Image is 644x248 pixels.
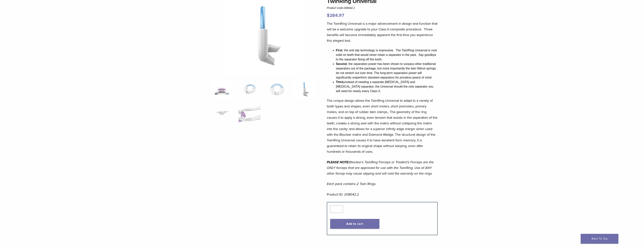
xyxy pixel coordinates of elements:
[211,104,233,123] img: TwinRing Universal - Image 5
[327,13,344,18] bdi: 284.97
[327,21,438,43] p: The TwinRing Universal is a major advancement in design and function that will be a welcome upgra...
[336,80,438,93] li: instead of needing a separate [MEDICAL_DATA] and [MEDICAL_DATA] separator, the Universal should t...
[266,80,288,99] img: TwinRing Universal - Image 3
[327,192,438,197] p: Product ID: 208042.2
[239,104,260,123] img: TwinRing Universal - Image 6
[336,48,438,62] li: , the anti-slip technology is impressive. The TwinRing Universal is rock solid on teeth that woul...
[344,6,355,9] span: 208042.2
[327,182,376,186] em: Each pack contains 2 Twin Rings.
[211,80,233,99] img: 208042.2-324x324.png
[336,80,344,84] strong: Third,
[336,62,438,80] li: , the separation power has been shown to surpass other traditional separators out of the package,...
[327,160,349,164] em: PLEASE NOTE:
[330,219,379,229] button: Add to cart
[336,62,347,65] strong: Second
[336,49,342,52] strong: First
[327,6,355,9] span: Product Code:
[327,160,434,176] em: Bioclear’s TwinRing Forceps or Triodent’s Forceps are the ONLY forceps that are approved for use ...
[327,13,330,18] span: $
[293,80,315,99] img: TwinRing Universal - Image 4
[581,234,618,244] a: Back To Top
[239,80,260,99] img: TwinRing Universal - Image 2
[327,98,438,154] p: The unique design allows the TwinRing Universal to adapt to a variety of tooth types and shapes, ...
